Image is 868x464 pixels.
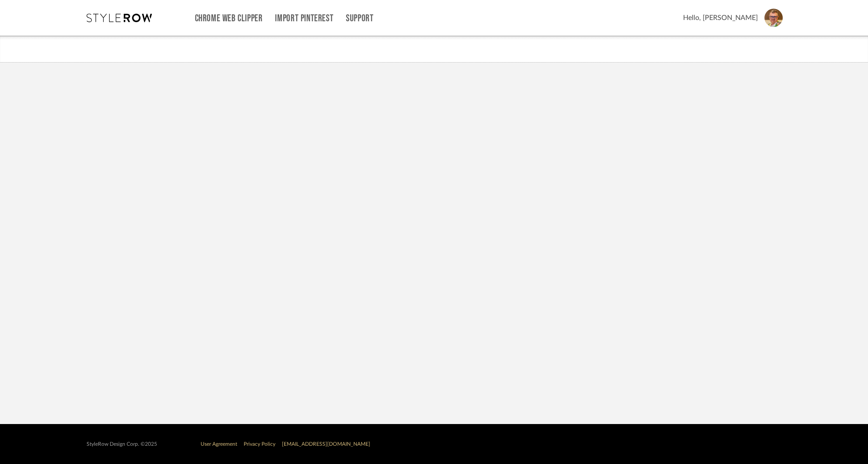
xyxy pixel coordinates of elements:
[275,15,333,22] a: Import Pinterest
[764,9,783,27] img: avatar
[87,441,157,447] div: StyleRow Design Corp. ©2025
[683,13,758,23] span: Hello, [PERSON_NAME]
[244,441,275,447] a: Privacy Policy
[201,441,237,447] a: User Agreement
[195,15,263,22] a: Chrome Web Clipper
[282,441,370,447] a: [EMAIL_ADDRESS][DOMAIN_NAME]
[346,15,373,22] a: Support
